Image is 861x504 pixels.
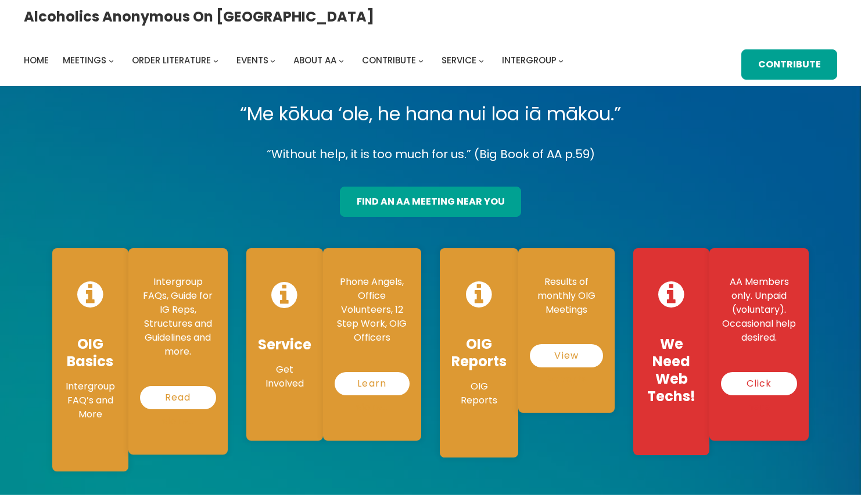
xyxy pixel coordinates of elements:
[335,372,410,395] a: Learn More…
[451,335,507,370] h4: OIG Reports
[451,380,507,408] p: OIG Reports
[132,54,211,66] span: Order Literature
[236,52,268,69] a: Events
[24,52,568,69] nav: Intergroup
[442,54,476,66] span: Service
[558,58,564,63] button: Intergroup submenu
[721,275,797,345] p: AA Members only. Unpaid (voluntary). Occasional help desired.
[43,98,818,130] p: “Me kōkua ‘ole, he hana nui loa iā mākou.”
[140,386,216,409] a: Read More…
[109,58,114,63] button: Meetings submenu
[741,49,837,80] a: Contribute
[339,58,344,63] button: About AA submenu
[340,187,521,217] a: find an aa meeting near you
[418,58,424,63] button: Contribute submenu
[335,275,410,345] p: Phone Angels, Office Volunteers, 12 Step Work, OIG Officers
[213,58,218,63] button: Order Literature submenu
[721,372,797,395] a: Click here
[140,275,216,359] p: Intergroup FAQs, Guide for IG Reps, Structures and Guidelines and more.
[24,52,49,69] a: Home
[63,52,106,69] a: Meetings
[64,380,117,421] p: Intergroup FAQ’s and More
[645,335,698,405] h4: We Need Web Techs!
[362,52,416,69] a: Contribute
[270,58,275,63] button: Events submenu
[530,275,603,317] p: Results of monthly OIG Meetings
[479,58,484,63] button: Service submenu
[24,54,49,66] span: Home
[64,335,117,370] h4: OIG Basics
[258,336,311,353] h4: Service
[502,54,557,66] span: Intergroup
[502,52,557,69] a: Intergroup
[63,54,106,66] span: Meetings
[442,52,476,69] a: Service
[236,54,268,66] span: Events
[293,54,336,66] span: About AA
[24,4,374,29] a: Alcoholics Anonymous on [GEOGRAPHIC_DATA]
[530,344,603,367] a: View Reports
[258,363,311,391] p: Get Involved
[293,52,336,69] a: About AA
[43,144,818,165] p: “Without help, it is too much for us.” (Big Book of AA p.59)
[362,54,416,66] span: Contribute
